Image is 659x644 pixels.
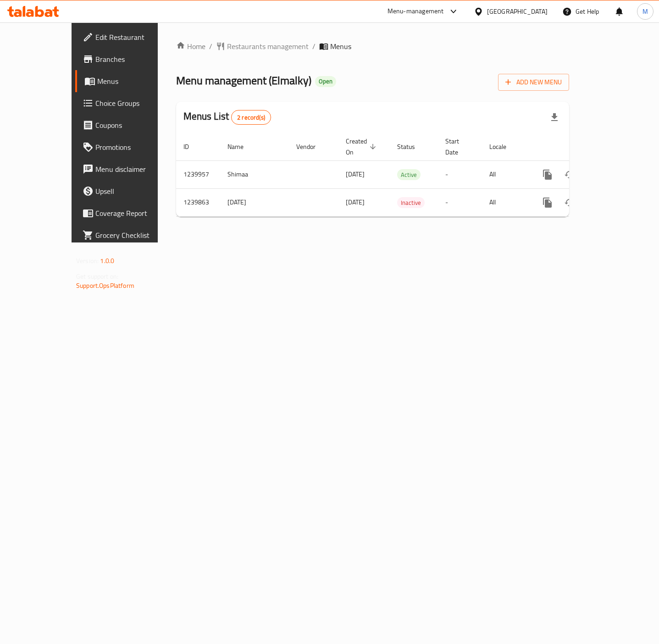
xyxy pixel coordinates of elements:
a: Promotions [75,136,182,158]
span: 1.0.0 [100,255,114,267]
span: Menus [97,76,174,87]
span: Get support on: [76,270,118,282]
a: Branches [75,48,182,70]
div: Active [397,169,421,180]
span: Open [315,77,336,85]
td: All [482,160,529,188]
span: Name [227,141,255,152]
span: M [642,6,648,17]
li: / [312,41,316,52]
a: Choice Groups [75,92,182,114]
td: - [438,160,482,188]
nav: breadcrumb [176,41,569,52]
div: Menu-management [388,6,444,17]
span: Menu management ( Elmalky ) [176,70,311,91]
span: Promotions [95,142,174,153]
span: Upsell [95,186,174,197]
span: Branches [95,54,174,65]
span: Created On [346,136,379,158]
div: Open [315,76,336,87]
span: [DATE] [346,168,365,180]
td: 1239957 [176,160,220,188]
td: All [482,188,529,216]
a: Menu disclaimer [75,158,182,180]
th: Actions [529,133,632,161]
button: more [537,164,559,186]
td: Shimaa [220,160,289,188]
span: Menu disclaimer [95,164,174,175]
span: Vendor [296,141,327,152]
span: ID [183,141,201,152]
div: [GEOGRAPHIC_DATA] [487,6,548,17]
button: Change Status [559,192,581,214]
span: Active [397,170,421,180]
span: Version: [76,255,99,267]
h2: Menus List [183,110,271,125]
span: Locale [489,141,518,152]
span: Grocery Checklist [95,230,174,241]
span: Menus [330,41,351,52]
li: / [209,41,212,52]
span: [DATE] [346,196,365,208]
a: Coupons [75,114,182,136]
span: 2 record(s) [232,113,271,122]
span: Choice Groups [95,98,174,109]
a: Grocery Checklist [75,224,182,246]
td: [DATE] [220,188,289,216]
div: Export file [543,106,565,128]
span: Restaurants management [227,41,309,52]
td: - [438,188,482,216]
a: Restaurants management [216,41,309,52]
table: enhanced table [176,133,632,217]
td: 1239863 [176,188,220,216]
button: Add New Menu [498,74,569,91]
span: Start Date [445,136,471,158]
a: Upsell [75,180,182,202]
a: Edit Restaurant [75,26,182,48]
a: Home [176,41,205,52]
span: Edit Restaurant [95,32,174,43]
span: Status [397,141,427,152]
span: Coverage Report [95,208,174,219]
span: Inactive [397,198,425,208]
a: Menus [75,70,182,92]
div: Inactive [397,197,425,208]
button: Change Status [559,164,581,186]
span: Add New Menu [505,77,562,88]
a: Coverage Report [75,202,182,224]
div: Total records count [231,110,271,125]
span: Coupons [95,120,174,131]
a: Support.OpsPlatform [76,280,134,292]
button: more [537,192,559,214]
